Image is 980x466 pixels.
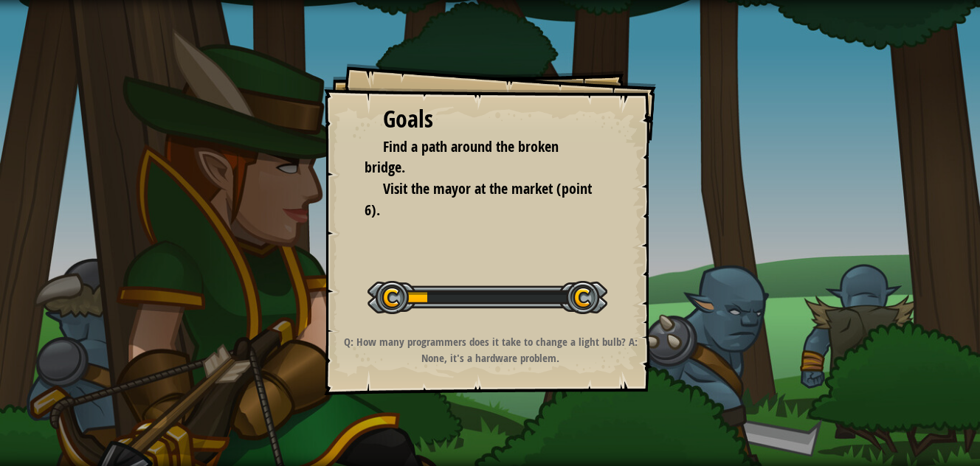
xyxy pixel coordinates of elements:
[365,136,593,178] li: Find a path around the broken bridge.
[344,334,638,365] strong: Q: How many programmers does it take to change a light bulb? A: None, it's a hardware problem.
[365,178,593,220] li: Visit the mayor at the market (point 6).
[365,178,592,220] span: Visit the mayor at the market (point 6).
[365,136,559,178] span: Find a path around the broken bridge.
[383,102,597,136] div: Goals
